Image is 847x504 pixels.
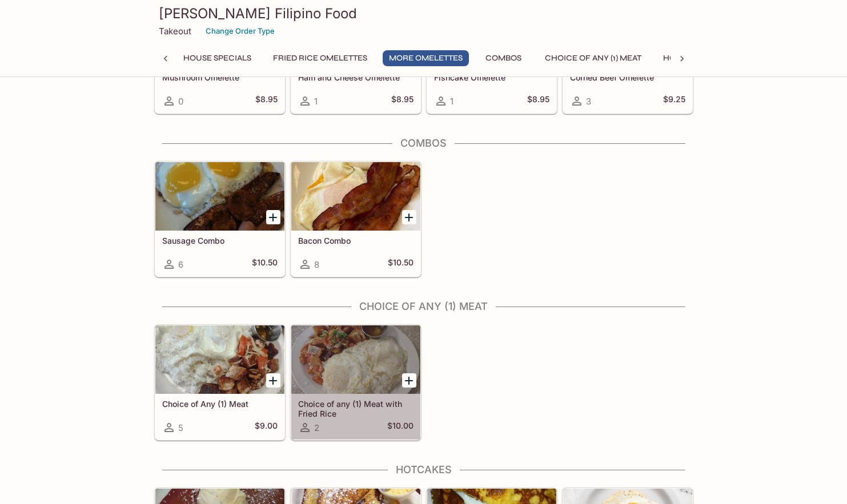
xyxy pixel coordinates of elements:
[450,96,453,107] span: 1
[391,94,414,108] h5: $8.95
[162,236,278,245] h5: Sausage Combo
[200,22,280,40] button: Change Order Type
[314,422,319,433] span: 2
[663,94,685,108] h5: $9.25
[387,421,414,434] h5: $10.00
[657,50,713,66] button: Hotcakes
[402,210,416,224] button: Add Bacon Combo
[291,325,420,394] div: Choice of any (1) Meat with Fried Rice
[527,94,549,108] h5: $8.95
[159,26,191,37] p: Takeout
[267,50,374,66] button: Fried Rice Omelettes
[255,421,278,434] h5: $9.00
[155,162,284,231] div: Sausage Combo
[266,210,280,224] button: Add Sausage Combo
[388,257,414,271] h5: $10.50
[298,72,414,82] h5: Ham and Cheese Omelette
[162,72,278,82] h5: Mushroom Omelette
[266,373,280,388] button: Add Choice of Any (1) Meat
[314,259,319,270] span: 8
[402,373,416,388] button: Add Choice of any (1) Meat with Fried Rice
[291,162,421,277] a: Bacon Combo8$10.50
[570,72,685,82] h5: Corned Beef Omelette
[298,399,414,418] h5: Choice of any (1) Meat with Fried Rice
[154,300,693,313] h4: Choice of Any (1) Meat
[586,96,591,107] span: 3
[539,50,648,66] button: Choice of Any (1) Meat
[178,259,183,270] span: 6
[154,463,693,476] h4: Hotcakes
[291,325,421,440] a: Choice of any (1) Meat with Fried Rice2$10.00
[478,50,529,66] button: Combos
[383,50,469,66] button: More Omelettes
[255,94,278,108] h5: $8.95
[298,236,414,245] h5: Bacon Combo
[159,5,689,22] h3: [PERSON_NAME] Filipino Food
[155,325,285,440] a: Choice of Any (1) Meat5$9.00
[177,50,258,66] button: House Specials
[178,422,183,433] span: 5
[162,399,278,409] h5: Choice of Any (1) Meat
[314,96,318,107] span: 1
[434,72,549,82] h5: Fishcake Omelette
[252,257,278,271] h5: $10.50
[154,137,693,150] h4: Combos
[155,325,284,394] div: Choice of Any (1) Meat
[291,162,420,231] div: Bacon Combo
[155,162,285,277] a: Sausage Combo6$10.50
[178,96,183,107] span: 0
